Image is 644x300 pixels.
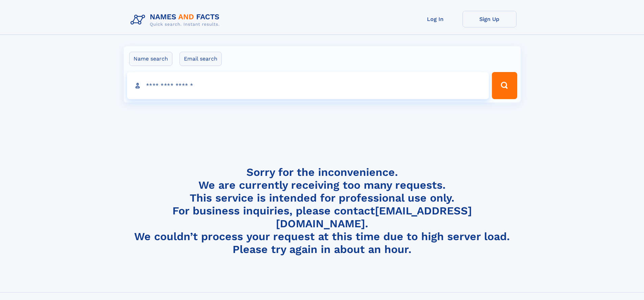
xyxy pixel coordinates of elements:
[276,204,472,230] a: [EMAIL_ADDRESS][DOMAIN_NAME]
[408,11,462,27] a: Log In
[128,11,225,29] img: Logo Names and Facts
[127,72,489,99] input: search input
[462,11,517,27] a: Sign Up
[128,166,517,256] h4: Sorry for the inconvenience. We are currently receiving too many requests. This service is intend...
[180,52,222,66] label: Email search
[129,52,172,66] label: Name search
[492,72,517,99] button: Search Button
